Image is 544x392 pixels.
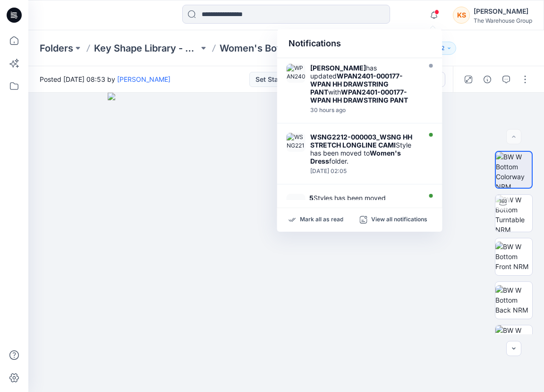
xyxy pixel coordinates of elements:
[310,149,401,165] strong: Women's Dress
[40,42,73,55] a: Folders
[310,107,419,113] div: Tuesday, August 26, 2025 08:54
[310,133,419,165] div: Style has been moved to folder.
[371,216,427,224] p: View all notifications
[310,168,419,174] div: Friday, August 22, 2025 02:05
[495,195,532,232] img: BW W Bottom Turntable NRM
[474,6,532,17] div: [PERSON_NAME]
[310,72,403,96] strong: WPAN2401-000177-WPAN HH DRAWSTRING PANT
[310,64,366,72] strong: [PERSON_NAME]
[480,72,495,87] button: Details
[453,7,470,24] div: KS
[300,216,343,224] p: Mark all as read
[310,64,419,104] div: has updated with
[117,75,170,83] a: [PERSON_NAME]
[310,133,412,149] strong: WSNG2212-000003_WSNG HH STRETCH LONGLINE CAMI
[220,42,297,55] a: Women's Bottom
[310,88,408,104] strong: WPAN2401-000177-WPAN HH DRAWSTRING PANT
[108,93,465,392] img: eyJhbGciOiJIUzI1NiIsImtpZCI6IjAiLCJzbHQiOiJzZXMiLCJ0eXAiOiJKV1QifQ.eyJkYXRhIjp7InR5cGUiOiJzdG9yYW...
[287,133,306,152] img: WSNG2212-000003_WSNG HH STRETCH LONGLINE CAMI
[495,285,532,315] img: BW W Bottom Back NRM
[309,194,419,210] div: Styles has been moved to folder.
[94,42,199,55] a: Key Shape Library - Womenswear
[309,194,314,202] strong: 5
[277,29,442,58] div: Notifications
[474,17,532,24] div: The Warehouse Group
[287,64,306,83] img: WPAN2401-000177-WPAN HH DRAWSTRING PANT
[495,325,532,362] img: BW W Bottom Front CloseUp NRM
[40,74,170,84] span: Posted [DATE] 08:53 by
[495,242,532,271] img: BW W Bottom Front NRM
[496,152,532,188] img: BW W Bottom Colorway NRM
